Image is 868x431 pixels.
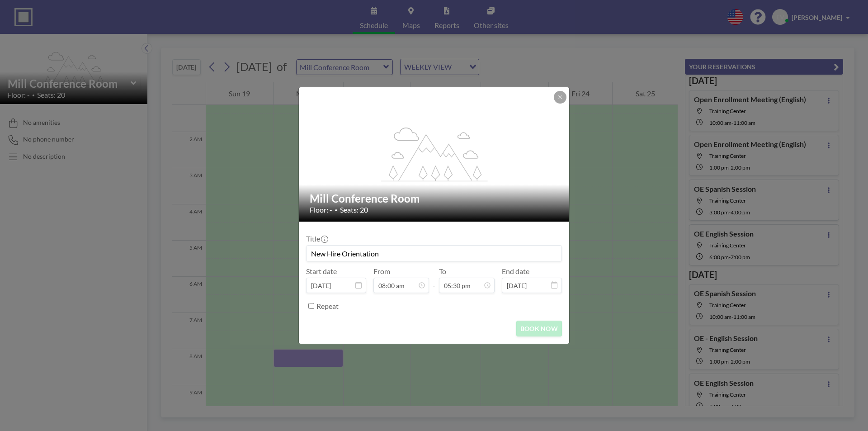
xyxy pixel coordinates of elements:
label: To [439,267,446,276]
label: End date [502,267,529,276]
label: Repeat [316,302,339,311]
span: - [433,270,435,290]
label: Start date [306,267,337,276]
h2: Mill Conference Room [310,192,559,205]
label: Title [306,234,327,243]
g: flex-grow: 1.2; [381,127,488,181]
span: Floor: - [310,205,332,214]
span: Seats: 20 [340,205,368,214]
span: • [335,207,338,213]
input: Erica's reservation [307,246,561,261]
button: BOOK NOW [516,321,562,336]
label: From [373,267,390,276]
